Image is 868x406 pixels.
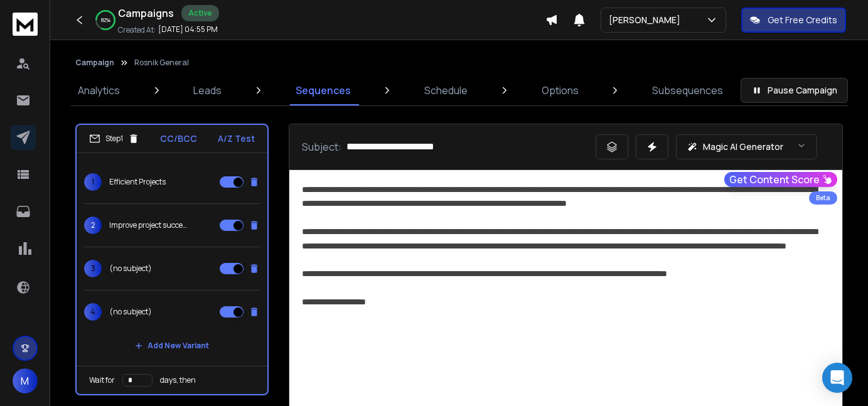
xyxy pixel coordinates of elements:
[13,13,38,36] img: logo
[160,375,196,385] p: days, then
[652,83,723,98] p: Subsequences
[160,132,197,145] p: CC/BCC
[534,75,586,105] a: Options
[109,177,166,187] p: Efficient Projects
[645,75,731,105] a: Subsequences
[84,173,102,191] span: 1
[13,368,38,393] button: M
[542,83,579,98] p: Options
[822,363,852,393] div: Open Intercom Messenger
[118,6,174,21] h1: Campaigns
[288,75,358,105] a: Sequences
[89,375,115,385] p: Wait for
[703,141,783,153] p: Magic AI Generator
[101,16,110,24] p: 82 %
[724,172,837,187] button: Get Content Score
[417,75,475,105] a: Schedule
[109,307,152,317] p: (no subject)
[118,25,156,35] p: Created At:
[302,139,341,154] p: Subject:
[768,14,837,26] p: Get Free Credits
[741,8,846,33] button: Get Free Credits
[424,83,468,98] p: Schedule
[218,132,255,145] p: A/Z Test
[84,260,102,277] span: 3
[676,134,817,159] button: Magic AI Generator
[109,264,152,274] p: (no subject)
[84,303,102,321] span: 4
[78,83,120,98] p: Analytics
[158,24,218,35] p: [DATE] 04:55 PM
[75,58,114,68] button: Campaign
[741,78,848,103] button: Pause Campaign
[609,14,685,26] p: [PERSON_NAME]
[296,83,351,98] p: Sequences
[134,58,189,68] p: Rosnik General
[84,216,102,234] span: 2
[89,133,139,144] div: Step 1
[193,83,222,98] p: Leads
[75,124,269,395] li: Step1CC/BCCA/Z Test1Efficient Projects2Improve project success3(no subject)4(no subject)Add New V...
[125,333,219,358] button: Add New Variant
[809,191,837,205] div: Beta
[109,220,190,230] p: Improve project success
[70,75,127,105] a: Analytics
[186,75,229,105] a: Leads
[181,5,219,21] div: Active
